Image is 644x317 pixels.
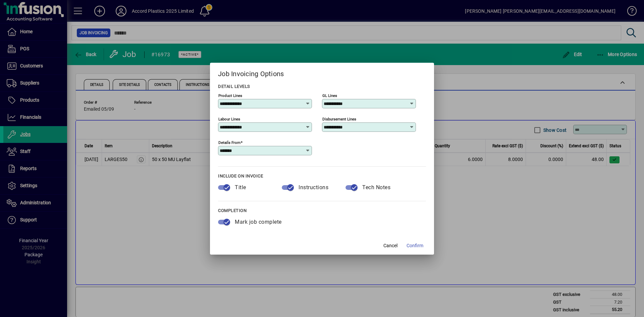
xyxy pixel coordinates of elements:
[218,83,426,91] div: DETAIL LEVELS
[210,63,434,82] h2: Job Invoicing Options
[218,93,242,98] mat-label: Product Lines
[322,116,356,121] mat-label: Disbursement Lines
[218,207,426,215] div: COMPLETION
[380,240,401,252] button: Cancel
[299,184,328,191] span: Instructions
[383,242,397,249] span: Cancel
[362,184,390,191] span: Tech Notes
[235,184,246,191] span: Title
[218,172,426,180] div: INCLUDE ON INVOICE
[218,140,240,145] mat-label: Details From
[235,219,282,225] span: Mark job complete
[407,242,423,249] span: Confirm
[218,116,240,121] mat-label: Labour Lines
[404,240,426,252] button: Confirm
[322,93,337,98] mat-label: GL Lines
